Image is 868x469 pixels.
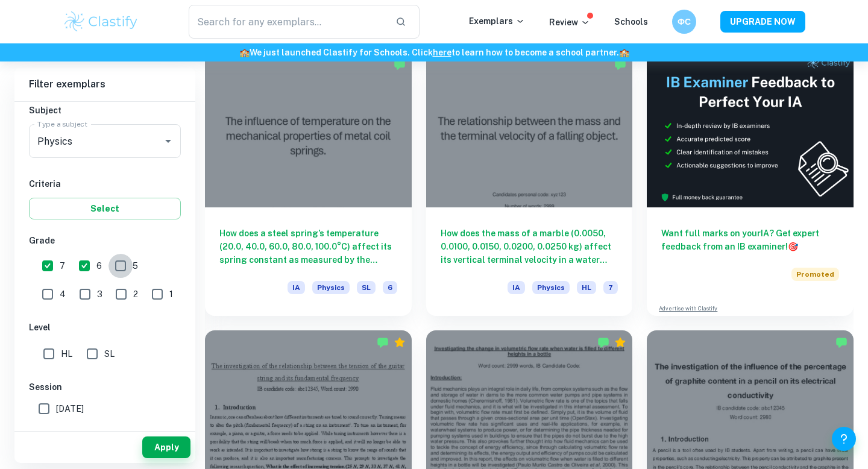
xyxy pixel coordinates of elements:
[60,288,66,301] span: 4
[104,347,115,360] span: SL
[469,14,525,28] p: Exemplars
[160,133,177,150] button: Open
[433,48,451,57] a: here
[383,281,397,294] span: 6
[672,10,696,34] button: ФС
[56,402,84,415] span: [DATE]
[647,52,854,316] a: Want full marks on yourIA? Get expert feedback from an IB examiner!PromotedAdvertise with Clastify
[189,5,386,39] input: Search for any exemplars...
[312,281,350,294] span: Physics
[37,119,87,129] label: Type a subject
[603,281,618,294] span: 7
[426,52,633,316] a: How does the mass of a marble (0.0050, 0.0100, 0.0150, 0.0200, 0.0250 kg) affect its vertical ter...
[14,68,195,101] h6: Filter exemplars
[394,336,406,348] div: Premium
[56,426,95,439] span: May 2025
[614,17,648,27] a: Schools
[133,259,138,272] span: 5
[788,242,798,251] span: 🎯
[832,427,856,451] button: Help and Feedback
[597,336,609,348] img: Marked
[29,234,181,247] h6: Grade
[29,198,181,219] button: Select
[791,268,839,281] span: Promoted
[97,288,102,301] span: 3
[577,281,596,294] span: HL
[549,16,590,29] p: Review
[614,58,626,71] img: Marked
[205,52,412,316] a: How does a steel spring’s temperature (20.0, 40.0, 60.0, 80.0, 100.0°C) affect its spring constan...
[2,46,866,59] h6: We just launched Clastify for Schools. Click to learn how to become a school partner.
[678,15,691,28] h6: ФС
[142,436,190,458] button: Apply
[835,336,848,348] img: Marked
[532,281,570,294] span: Physics
[29,321,181,334] h6: Level
[169,288,173,301] span: 1
[659,304,717,313] a: Advertise with Clastify
[720,11,805,33] button: UPGRADE NOW
[647,52,854,207] img: Thumbnail
[357,281,376,294] span: SL
[29,380,181,394] h6: Session
[96,259,102,272] span: 6
[394,58,406,71] img: Marked
[219,227,397,266] h6: How does a steel spring’s temperature (20.0, 40.0, 60.0, 80.0, 100.0°C) affect its spring constan...
[508,281,525,294] span: IA
[619,48,629,57] span: 🏫
[441,227,618,266] h6: How does the mass of a marble (0.0050, 0.0100, 0.0150, 0.0200, 0.0250 kg) affect its vertical ter...
[63,10,139,34] img: Clastify logo
[29,104,181,117] h6: Subject
[239,48,250,57] span: 🏫
[61,347,72,360] span: HL
[60,259,65,272] span: 7
[614,336,626,348] div: Premium
[661,227,839,253] h6: Want full marks on your IA ? Get expert feedback from an IB examiner!
[133,288,138,301] span: 2
[377,336,389,348] img: Marked
[288,281,305,294] span: IA
[29,177,181,190] h6: Criteria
